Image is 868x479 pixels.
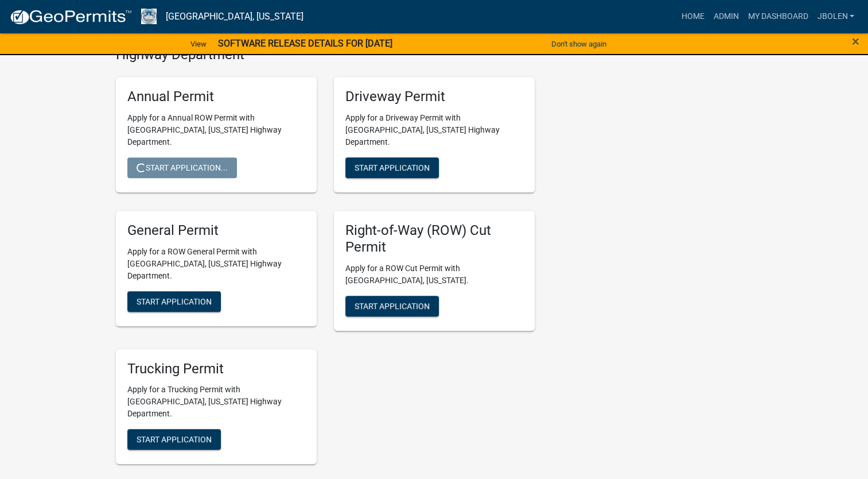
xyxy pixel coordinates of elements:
h5: Annual Permit [127,88,305,105]
button: Start Application [345,296,439,316]
a: [GEOGRAPHIC_DATA], [US_STATE] [166,7,303,26]
span: Start Application [355,163,430,172]
p: Apply for a Driveway Permit with [GEOGRAPHIC_DATA], [US_STATE] Highway Department. [345,112,523,148]
span: Start Application [137,296,212,306]
p: Apply for a Annual ROW Permit with [GEOGRAPHIC_DATA], [US_STATE] Highway Department. [127,112,305,148]
h5: Right-of-Way (ROW) Cut Permit [345,222,523,256]
a: jbolen [812,6,859,28]
button: Don't show again [547,34,611,53]
img: Vigo County, Indiana [141,9,157,24]
a: View [186,34,211,53]
p: Apply for a ROW General Permit with [GEOGRAPHIC_DATA], [US_STATE] Highway Department. [127,246,305,282]
h5: General Permit [127,222,305,239]
p: Apply for a ROW Cut Permit with [GEOGRAPHIC_DATA], [US_STATE]. [345,262,523,287]
span: Start Application [137,435,212,444]
button: Start Application [127,429,221,450]
button: Start Application [127,291,221,312]
p: Apply for a Trucking Permit with [GEOGRAPHIC_DATA], [US_STATE] Highway Department. [127,384,305,420]
strong: SOFTWARE RELEASE DETAILS FOR [DATE] [218,38,392,49]
h5: Trucking Permit [127,361,305,377]
h5: Driveway Permit [345,88,523,105]
a: Home [676,6,709,28]
button: Start Application... [127,157,237,178]
span: Start Application... [137,163,228,172]
span: Start Application [355,301,430,310]
a: My Dashboard [743,6,812,28]
button: Close [852,34,859,48]
a: Admin [709,6,743,28]
button: Start Application [345,157,439,178]
span: × [852,33,859,49]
